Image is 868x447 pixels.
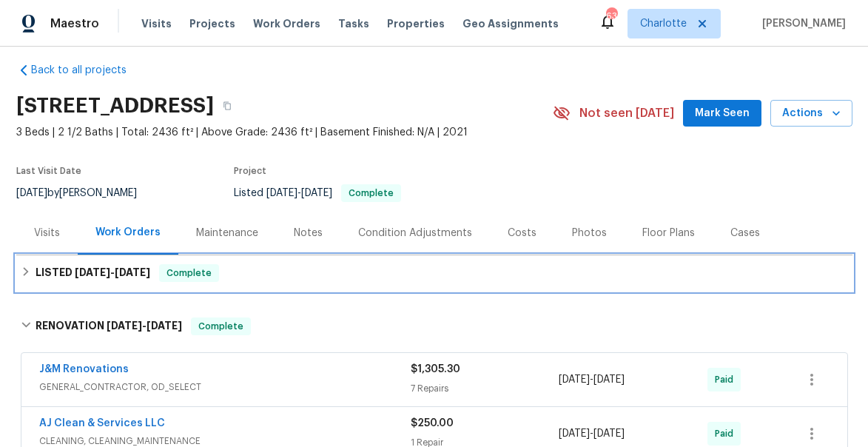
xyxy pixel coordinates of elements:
[39,418,165,428] a: AJ Clean & Services LLC
[16,125,553,140] span: 3 Beds | 2 1/2 Baths | Total: 2436 ft² | Above Grade: 2436 ft² | Basement Finished: N/A | 2021
[147,320,182,331] span: [DATE]
[559,372,625,387] span: -
[642,226,695,241] div: Floor Plans
[411,381,559,396] div: 7 Repairs
[107,320,142,331] span: [DATE]
[39,364,129,374] a: J&M Renovations
[343,189,400,198] span: Complete
[411,418,454,428] span: $250.00
[189,16,235,31] span: Projects
[234,167,266,175] span: Project
[770,100,852,127] button: Actions
[266,188,332,198] span: -
[358,226,472,241] div: Condition Adjustments
[141,16,172,31] span: Visits
[695,104,750,123] span: Mark Seen
[756,16,846,31] span: [PERSON_NAME]
[115,267,150,278] span: [DATE]
[34,226,60,241] div: Visits
[715,426,739,441] span: Paid
[640,16,687,31] span: Charlotte
[36,264,150,282] h6: LISTED
[16,63,158,78] a: Back to all projects
[593,428,625,439] span: [DATE]
[559,374,590,385] span: [DATE]
[196,226,258,241] div: Maintenance
[338,19,369,29] span: Tasks
[16,255,852,291] div: LISTED [DATE]-[DATE]Complete
[294,226,323,241] div: Notes
[266,188,297,198] span: [DATE]
[16,184,155,202] div: by [PERSON_NAME]
[593,374,625,385] span: [DATE]
[730,226,760,241] div: Cases
[579,106,674,121] span: Not seen [DATE]
[16,167,81,175] span: Last Visit Date
[683,100,761,127] button: Mark Seen
[36,317,182,335] h6: RENOVATION
[234,188,401,198] span: Listed
[387,16,445,31] span: Properties
[606,9,616,24] div: 63
[16,188,47,198] span: [DATE]
[39,380,411,394] span: GENERAL_CONTRACTOR, OD_SELECT
[411,364,460,374] span: $1,305.30
[75,267,150,278] span: -
[253,16,320,31] span: Work Orders
[75,267,110,278] span: [DATE]
[559,426,625,441] span: -
[95,225,161,240] div: Work Orders
[192,319,249,334] span: Complete
[559,428,590,439] span: [DATE]
[301,188,332,198] span: [DATE]
[462,16,559,31] span: Geo Assignments
[214,93,240,119] button: Copy Address
[16,98,214,113] h2: [STREET_ADDRESS]
[107,320,182,331] span: -
[16,303,852,350] div: RENOVATION [DATE]-[DATE]Complete
[508,226,536,241] div: Costs
[161,266,218,280] span: Complete
[715,372,739,387] span: Paid
[50,16,99,31] span: Maestro
[572,226,607,241] div: Photos
[782,104,841,123] span: Actions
